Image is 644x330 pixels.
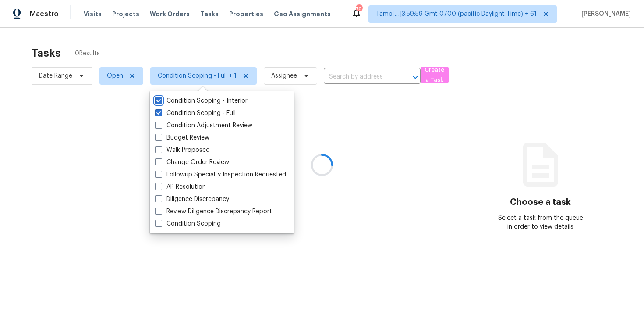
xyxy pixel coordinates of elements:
div: 781 [356,5,362,14]
label: Followup Specialty Inspection Requested [155,170,286,179]
label: Review Diligence Discrepancy Report [155,207,272,216]
label: Walk Proposed [155,146,210,154]
label: Change Order Review [155,158,229,167]
label: Condition Scoping [155,219,221,228]
label: Condition Scoping - Interior [155,97,248,105]
label: Budget Review [155,133,209,142]
label: Diligence Discrepancy [155,195,229,204]
label: AP Resolution [155,183,206,191]
label: Condition Adjustment Review [155,121,252,130]
label: Condition Scoping - Full [155,109,236,118]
